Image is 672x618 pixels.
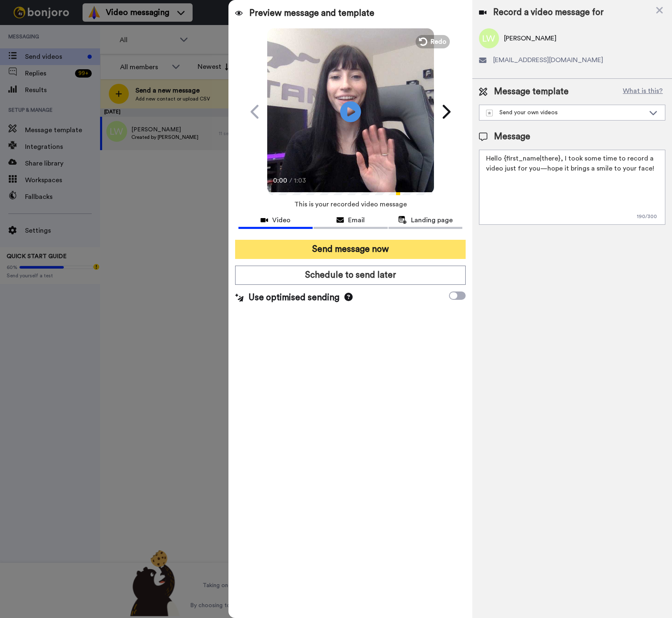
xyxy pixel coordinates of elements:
[235,266,466,285] button: Schedule to send later
[294,195,407,214] span: This is your recorded video message
[273,176,288,186] span: 0:00
[493,55,603,65] span: [EMAIL_ADDRESS][DOMAIN_NAME]
[411,215,453,225] span: Landing page
[248,291,339,304] span: Use optimised sending
[272,215,291,225] span: Video
[620,85,665,98] button: What is this?
[494,85,569,98] span: Message template
[494,131,530,143] span: Message
[348,215,365,225] span: Email
[479,150,665,225] textarea: Hello {first_name|there}, I took some time to record a video just for you—hope it brings a smile ...
[289,176,292,186] span: /
[235,240,466,259] button: Send message now
[486,108,645,117] div: Send your own videos
[486,110,493,116] img: demo-template.svg
[294,176,308,186] span: 1:03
